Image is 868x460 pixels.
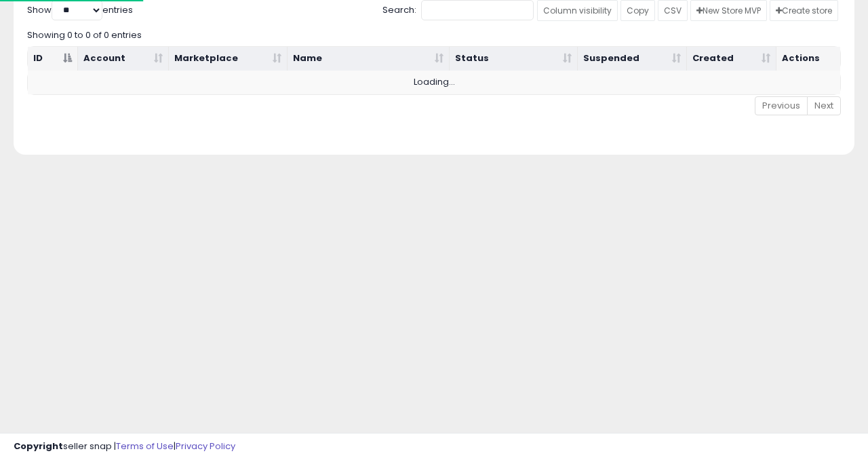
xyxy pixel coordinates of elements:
[169,47,288,71] th: Marketplace: activate to sort column ascending
[450,47,578,71] th: Status: activate to sort column ascending
[687,47,776,71] th: Created: activate to sort column ascending
[14,440,235,453] div: seller snap | |
[28,47,78,71] th: ID: activate to sort column descending
[578,47,687,71] th: Suspended: activate to sort column ascending
[627,5,649,16] span: Copy
[755,96,808,116] a: Previous
[664,5,682,16] span: CSV
[807,96,841,116] a: Next
[28,71,840,94] td: Loading...
[696,5,761,16] span: New Store MVP
[776,5,832,16] span: Create store
[288,47,450,71] th: Name: activate to sort column ascending
[543,5,612,16] span: Column visibility
[14,440,63,453] strong: Copyright
[27,24,841,42] div: Showing 0 to 0 of 0 entries
[116,440,174,453] a: Terms of Use
[176,440,235,453] a: Privacy Policy
[776,47,841,71] th: Actions
[78,47,169,71] th: Account: activate to sort column ascending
